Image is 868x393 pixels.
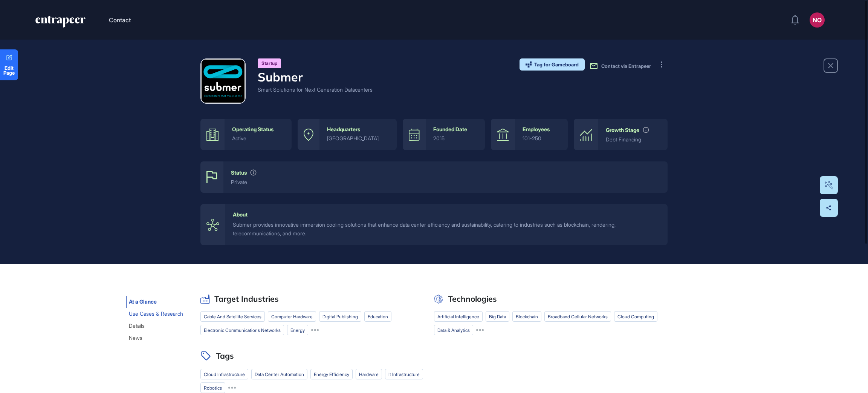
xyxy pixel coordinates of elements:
[233,221,660,238] div: Submer provides innovative immersion cooling solutions that enhance data center efficiency and su...
[258,70,373,84] h4: Submer
[232,126,274,132] div: Operating Status
[258,58,281,68] div: Startup
[232,135,284,141] div: active
[486,311,509,322] li: big data
[310,369,353,379] li: energy efficiency
[129,299,157,305] span: At a Glance
[356,369,382,379] li: hardware
[364,311,391,322] li: education
[216,351,234,361] h2: Tags
[268,311,316,322] li: computer hardware
[589,61,651,71] button: Contact via Entrapeer
[327,135,389,141] div: [GEOGRAPHIC_DATA]
[606,137,660,143] div: Debt Financing
[126,332,145,344] button: News
[200,382,225,393] li: robotics
[544,311,611,322] li: broadband cellular networks
[614,311,657,322] li: cloud computing
[287,325,308,335] li: energy
[327,126,360,132] div: Headquarters
[202,60,245,103] img: Submer-logo
[434,325,473,335] li: data & analytics
[433,126,467,132] div: Founded Date
[233,212,248,218] div: About
[231,170,247,176] div: Status
[810,12,825,28] button: NO
[251,369,307,379] li: data center automation
[601,63,651,69] span: Contact via Entrapeer
[126,320,148,332] button: Details
[523,135,560,141] div: 101-250
[35,16,86,30] a: entrapeer-logo
[434,311,483,322] li: artificial intelligence
[200,325,284,335] li: electronic communications networks
[433,135,478,141] div: 2015
[214,294,279,304] h2: Target Industries
[231,179,660,185] div: private
[385,369,423,379] li: it infrastructure
[126,308,186,320] button: Use Cases & Research
[126,296,160,308] button: At a Glance
[534,62,579,67] span: Tag for Gameboard
[129,335,142,341] span: News
[319,311,361,322] li: Digital Publishing
[129,323,145,329] span: Details
[523,126,550,132] div: Employees
[258,86,373,94] div: Smart Solutions for Next Generation Datacenters
[109,15,131,25] button: Contact
[512,311,541,322] li: blockchain
[448,294,497,304] h2: Technologies
[129,311,183,317] span: Use Cases & Research
[200,311,265,322] li: cable and satellite services
[606,127,639,133] div: Growth Stage
[200,369,248,379] li: cloud infrastructure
